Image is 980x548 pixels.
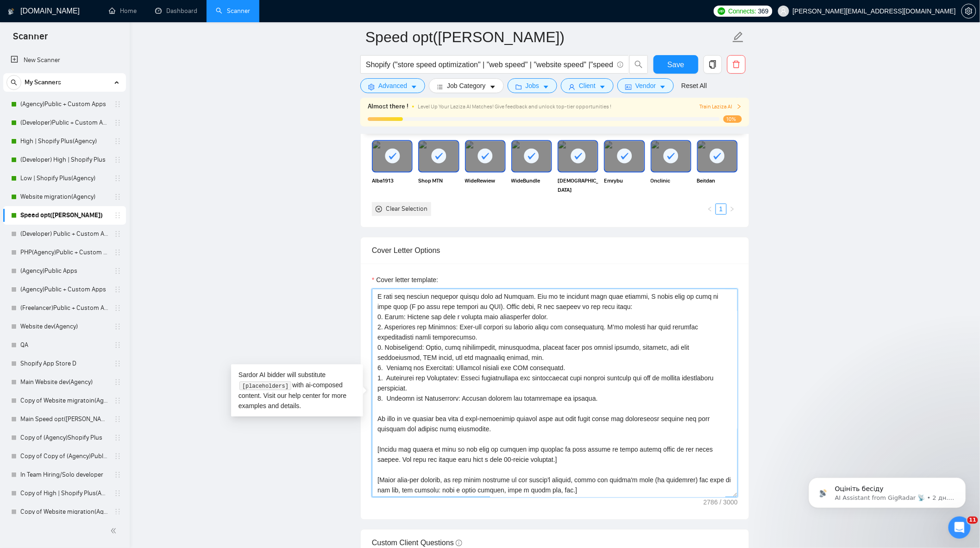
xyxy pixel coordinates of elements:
a: (Developer)Public + Custom Apps [20,113,108,132]
a: PHP(Agency)Public + Custom Apps [20,243,108,262]
a: Copy of High | Shopify Plus(Agency) [20,484,108,503]
button: copy [704,55,722,74]
span: Scanner [6,30,55,49]
img: upwork-logo.png [718,7,725,15]
span: copy [704,60,722,69]
a: setting [961,7,976,15]
a: Copy of Website migratoin(Agency) [20,391,108,410]
span: caret-down [490,83,496,90]
a: In Team Hiring/Solo developer [20,466,108,484]
textarea: Cover letter template: [372,289,738,497]
div: Clear Selection [386,204,427,214]
span: holder [114,175,121,182]
span: holder [114,138,121,145]
iframe: Intercom live chat [949,517,971,539]
span: Beitdan [697,176,738,195]
span: holder [114,471,121,479]
a: dashboardDashboard [155,7,197,15]
label: Cover letter template: [372,275,438,285]
span: 369 [758,6,768,16]
span: caret-down [660,83,666,90]
a: 1 [716,204,726,214]
a: Shopify App Store D [20,354,108,373]
span: Vendor [635,81,656,91]
span: caret-down [411,83,417,90]
span: holder [114,323,121,330]
button: barsJob Categorycaret-down [429,78,503,93]
button: Save [653,55,698,74]
a: Main Website dev(Agency) [20,373,108,391]
iframe: Intercom notifications сообщение [795,458,980,523]
li: New Scanner [3,51,126,69]
a: Low | Shopify Plus(Agency) [20,169,108,188]
li: Previous Page [704,203,716,214]
span: folder [515,83,522,90]
span: Client [579,81,596,91]
span: Onclinic [651,176,691,195]
button: settingAdvancedcaret-down [360,78,425,93]
a: (Agency)Public + Custom Apps [20,280,108,299]
button: search [6,75,21,90]
span: delete [728,60,745,69]
button: Train Laziza AI [699,102,742,111]
span: holder [114,341,121,349]
span: Level Up Your Laziza AI Matches! Give feedback and unlock top-tier opportunities ! [418,103,611,110]
a: (Freelancer)Public + Custom Apps [20,299,108,317]
span: Custom Client Questions [372,539,462,547]
span: holder [114,304,121,312]
span: [DEMOGRAPHIC_DATA] [558,176,598,195]
span: right [729,206,735,212]
span: holder [114,156,121,164]
input: Search Freelance Jobs... [366,59,613,70]
span: WideBundle [511,176,552,195]
a: Copy of (Agency)Shopify Plus [20,428,108,447]
a: homeHome [109,7,137,15]
span: holder [114,397,121,404]
span: Shop MTN [418,176,459,195]
a: High | Shopify Plus(Agency) [20,132,108,151]
span: user [780,8,787,14]
span: holder [114,416,121,423]
a: Copy of Copy of (Agency)Public + Custom Apps [20,447,108,466]
span: 11 [967,517,978,524]
span: Emrybu [604,176,645,195]
button: userClientcaret-down [561,78,614,93]
input: Scanner name... [365,25,730,49]
span: Alba1913 [372,176,413,195]
span: setting [368,83,375,90]
span: Connects: [729,6,756,16]
span: setting [962,7,976,15]
button: right [727,203,738,214]
span: double-left [110,526,119,535]
button: setting [961,4,976,19]
span: holder [114,434,121,441]
span: holder [114,490,121,497]
span: WideRewiew [465,176,506,195]
span: right [736,104,742,109]
span: info-circle [456,540,462,546]
span: Almost there ! [368,101,408,112]
code: [placeholders] [239,381,291,391]
span: holder [114,101,121,108]
a: searchScanner [216,7,250,15]
a: (Developer) High | Shopify Plus [20,151,108,169]
span: holder [114,508,121,516]
span: idcard [625,83,632,90]
span: 10% [723,115,742,123]
span: holder [114,286,121,293]
button: idcardVendorcaret-down [617,78,674,93]
a: Main Speed opt([PERSON_NAME]) [20,410,108,428]
a: (Developer) Public + Custom Apps [20,225,108,243]
span: Save [667,59,684,70]
span: search [7,79,21,86]
span: user [569,83,575,90]
a: Copy of Website migration(Agency) [20,503,108,521]
div: Cover Letter Options [372,237,738,264]
span: holder [114,453,121,460]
